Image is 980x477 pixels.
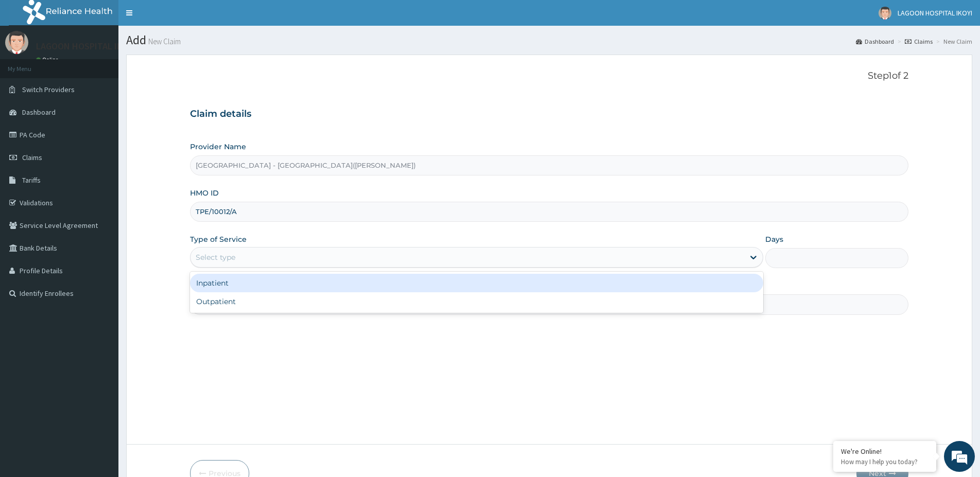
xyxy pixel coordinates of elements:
li: New Claim [934,37,972,46]
p: LAGOON HOSPITAL IKOYI [36,42,135,51]
a: Claims [905,37,933,46]
div: Outpatient [190,292,763,311]
h1: Add [126,33,972,47]
label: HMO ID [190,188,219,198]
span: Switch Providers [22,85,75,94]
div: Inpatient [190,274,763,292]
img: User Image [879,7,891,20]
a: Online [36,56,61,63]
small: New Claim [146,38,181,45]
img: User Image [5,31,28,54]
div: Select type [196,252,235,262]
div: We're Online! [841,447,929,456]
input: Enter HMO ID [190,202,908,222]
a: Dashboard [856,37,894,46]
label: Provider Name [190,142,246,152]
span: Tariffs [22,175,41,185]
span: Dashboard [22,108,56,117]
h3: Claim details [190,109,908,120]
label: Days [765,234,783,244]
span: LAGOON HOSPITAL IKOYI [898,8,972,17]
label: Type of Service [190,234,247,244]
p: How may I help you today? [841,457,929,466]
span: Claims [22,153,42,162]
p: Step 1 of 2 [190,70,908,82]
